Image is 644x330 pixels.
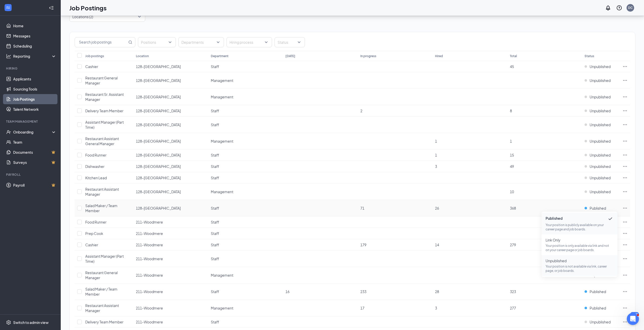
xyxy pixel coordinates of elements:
span: 128-[GEOGRAPHIC_DATA] [136,164,181,169]
span: Unpublished [590,122,611,127]
span: 233 [360,289,366,294]
svg: Ellipses [622,78,628,83]
svg: Ellipses [622,242,628,247]
a: Home [13,21,56,31]
span: Restaurant Assistant General Manager [85,136,119,146]
h1: Job Postings [69,4,107,12]
svg: Ellipses [622,273,628,278]
span: 279 [510,243,516,247]
span: Management [211,139,233,143]
span: Staff [211,122,219,127]
span: Delivery Team Member [85,108,123,113]
td: 128-Greenwich [133,133,208,149]
span: Restaurant Assistant Manager [85,187,119,196]
span: 323 [510,289,516,294]
span: Salad Maker / Team Member [85,203,117,213]
span: Staff [211,289,219,294]
td: 211-Woodmere [133,267,208,283]
span: 211-Woodmere [136,231,163,236]
span: Staff [211,243,219,247]
span: Management [211,189,233,194]
td: Staff [208,161,283,172]
svg: Ellipses [622,319,628,324]
td: 128-Greenwich [133,61,208,72]
td: Staff [208,316,283,328]
td: Staff [208,200,283,216]
span: Food Runner [85,153,107,157]
span: Staff [211,64,219,69]
svg: WorkstreamLogo [6,5,11,10]
span: 28 [435,289,439,294]
svg: Ellipses [622,219,628,225]
span: Management [211,273,233,277]
span: 128-[GEOGRAPHIC_DATA] [136,139,181,143]
span: Assistant Manager (Part Time) [85,254,124,263]
span: 17 [360,306,364,310]
span: 128-[GEOGRAPHIC_DATA] [136,64,181,69]
th: [DATE] [283,51,358,61]
span: Staff [211,164,219,169]
svg: Collapse [49,5,54,10]
span: 26 [435,206,439,210]
div: Payroll [6,172,55,177]
svg: Ellipses [622,139,628,144]
svg: Ellipses [622,152,628,158]
span: Staff [211,108,219,113]
td: 211-Woodmere [133,251,208,267]
td: 128-Greenwich [133,184,208,200]
span: Published [590,305,606,311]
span: Kitchen Lead [85,175,107,180]
span: 179 [360,243,366,247]
span: Unpublished [590,139,611,144]
span: Staff [211,220,219,224]
td: Management [208,72,283,89]
td: 128-Greenwich [133,149,208,161]
svg: Ellipses [622,122,628,127]
span: Management [211,95,233,99]
span: Staff [211,320,219,324]
iframe: Intercom live chat [627,313,639,325]
svg: Ellipses [622,164,628,169]
th: Total [507,51,582,61]
span: 128-[GEOGRAPHIC_DATA] [136,206,181,210]
span: 128-[GEOGRAPHIC_DATA] [136,189,181,194]
a: Applicants [13,74,56,84]
th: Status [582,51,620,61]
a: Scheduling [13,41,56,51]
span: 3 [435,164,437,169]
span: 49 [510,164,514,169]
td: 128-Greenwich [133,89,208,105]
div: Reporting [13,54,57,59]
span: Restaurant Assistant Manager [85,303,119,313]
td: Staff [208,149,283,161]
svg: Checkmark [607,216,613,222]
span: 1 [510,139,512,143]
div: Job postings [85,54,104,58]
span: Cashier [85,64,98,69]
p: Your position is not available via link, career page, or job boards. [546,264,613,273]
span: Salad Maker / Team Member [85,287,117,296]
svg: Ellipses [622,256,628,261]
span: Staff [211,175,219,180]
svg: Ellipses [622,64,628,69]
span: Unpublished [590,189,611,194]
span: 128-[GEOGRAPHIC_DATA] [136,108,181,113]
span: 1 [435,153,437,157]
svg: Ellipses [622,108,628,113]
a: DocumentsCrown [13,147,56,157]
span: 211-Woodmere [136,320,163,324]
span: 128-[GEOGRAPHIC_DATA] [136,95,181,99]
span: Management [211,306,233,310]
svg: MagnifyingGlass [128,40,132,44]
svg: Ellipses [622,94,628,99]
span: Delivery Team Member [85,320,123,324]
a: Messages [13,31,56,41]
p: Your position is publicly available on your career page and job boards. [546,223,613,231]
span: Published [590,289,606,294]
svg: QuestionInfo [616,5,622,11]
span: 211-Woodmere [136,256,163,261]
span: 45 [510,64,514,69]
span: Food Runner [85,220,107,224]
span: 368 [510,206,516,210]
span: 1 [435,139,437,143]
